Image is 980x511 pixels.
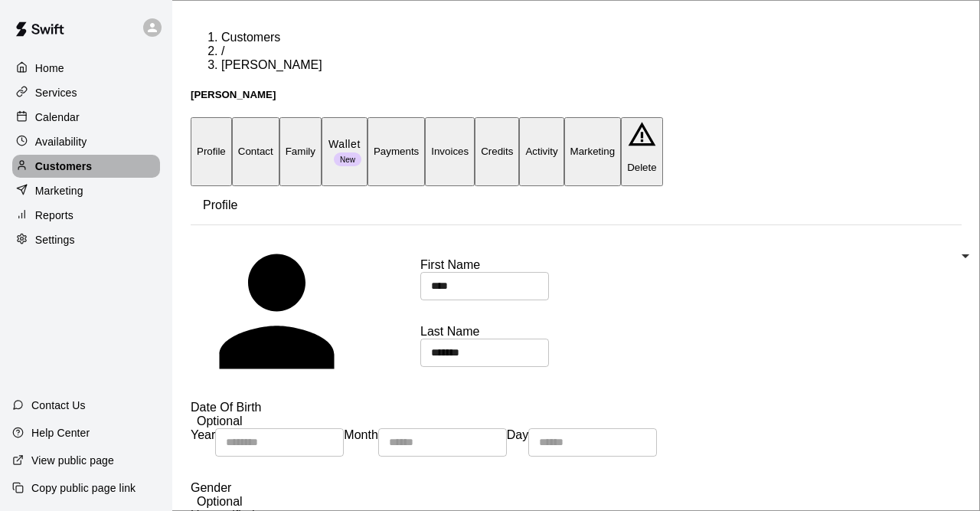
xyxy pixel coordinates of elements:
[344,428,377,441] span: Month
[334,156,361,164] span: New
[191,414,249,427] span: Optional
[475,117,519,185] button: Credits
[31,425,90,441] p: Help Center
[627,162,657,173] p: Delete
[12,179,160,202] a: Marketing
[425,117,475,185] button: Invoices
[35,110,80,125] p: Calendar
[31,453,114,468] p: View public page
[191,89,962,100] h5: [PERSON_NAME]
[564,117,622,185] button: Marketing
[420,258,480,271] span: First Name
[191,428,215,441] span: Year
[12,155,160,178] a: Customers
[31,480,136,496] p: Copy public page link
[35,134,87,149] p: Availability
[221,58,322,71] span: [PERSON_NAME]
[519,117,563,185] button: Activity
[191,117,232,185] button: Profile
[328,136,361,152] p: Wallet
[221,44,962,58] li: /
[191,495,249,508] span: Optional
[420,325,479,338] span: Last Name
[12,57,160,80] a: Home
[191,31,962,72] nav: breadcrumb
[507,428,528,441] span: Day
[35,85,77,100] p: Services
[221,31,280,44] a: Customers
[12,81,160,104] a: Services
[35,183,83,198] p: Marketing
[12,228,160,251] a: Settings
[12,106,160,129] a: Calendar
[35,208,73,223] p: Reports
[35,61,64,76] p: Home
[35,159,92,174] p: Customers
[35,232,75,247] p: Settings
[367,117,425,185] button: Payments
[191,401,261,414] span: Date Of Birth
[12,130,160,153] a: Availability
[12,204,160,227] a: Reports
[191,117,962,185] div: basic tabs example
[191,481,231,494] span: Gender
[203,198,237,211] span: Profile
[279,117,322,185] button: Family
[31,398,86,413] p: Contact Us
[232,117,279,185] button: Contact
